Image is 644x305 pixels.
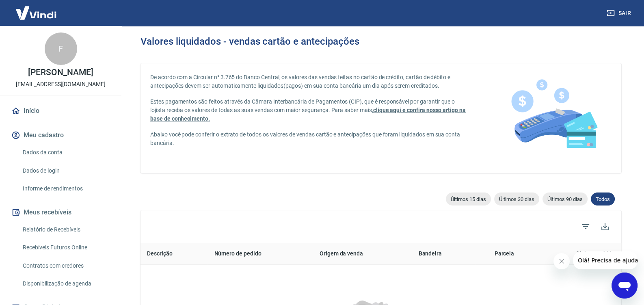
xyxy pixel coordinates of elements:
span: Últimos 15 dias [446,196,491,202]
a: Relatório de Recebíveis [19,221,112,238]
button: Baixar listagem [595,217,615,236]
img: card-liquidations.916113cab14af1f97834.png [499,63,608,173]
a: Disponibilização de agenda [19,275,112,292]
span: Olá! Precisa de ajuda? [5,6,68,12]
a: Contratos com credores [19,257,112,274]
span: Todos [591,196,615,202]
th: Bandeira [412,243,475,265]
p: Estes pagamentos são feitos através da Câmara Interbancária de Pagamentos (CIP), que é responsáve... [150,97,468,123]
span: Últimos 30 dias [494,196,539,202]
button: Meu cadastro [10,126,112,144]
div: Últimos 15 dias [446,193,491,205]
div: Todos [591,193,615,205]
iframe: Mensagem da empresa [573,251,638,269]
div: Últimos 30 dias [494,193,539,205]
img: Vindi [10,0,63,25]
p: [PERSON_NAME] [28,68,93,77]
th: Número de pedido [207,243,313,265]
p: Abaixo você pode conferir o extrato de todos os valores de vendas cartão e antecipações que foram... [150,130,468,147]
span: Últimos 90 dias [542,196,588,202]
a: Dados de login [19,162,112,179]
a: Recebíveis Futuros Online [19,239,112,256]
th: Descrição [140,243,207,265]
div: F [45,32,77,65]
iframe: Botão para abrir a janela de mensagens [612,273,638,299]
p: De acordo com a Circular n° 3.765 do Banco Central, os valores das vendas feitas no cartão de cré... [150,73,468,90]
p: [EMAIL_ADDRESS][DOMAIN_NAME] [16,80,106,89]
div: Últimos 90 dias [542,193,588,205]
th: Origem da venda [313,243,412,265]
h3: Valores liquidados - vendas cartão e antecipações [140,36,359,47]
a: clique aqui e confira nosso artigo na base de conhecimento. [150,107,466,122]
th: Valor recebido [533,243,621,265]
button: Meus recebíveis [10,203,112,221]
iframe: Fechar mensagem [553,253,570,269]
a: Informe de rendimentos [19,180,112,197]
th: Parcela [475,243,533,265]
button: Sair [605,6,634,21]
a: Dados da conta [19,144,112,161]
span: Filtros [576,217,595,236]
a: Início [10,102,112,120]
